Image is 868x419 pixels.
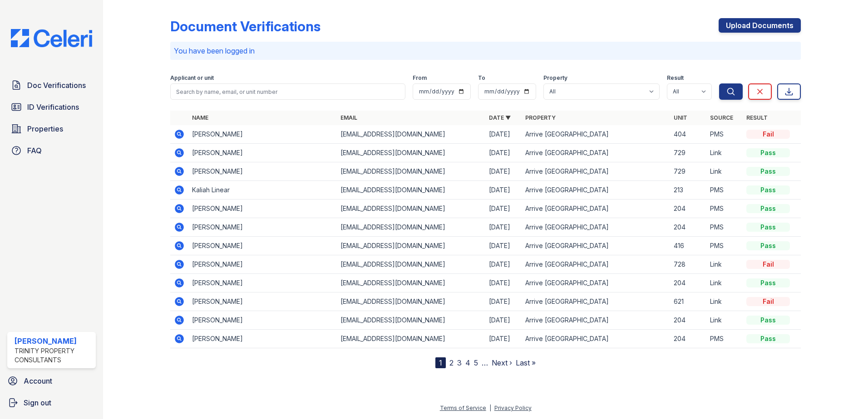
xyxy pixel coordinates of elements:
td: Arrive [GEOGRAPHIC_DATA] [522,125,670,144]
label: Property [543,74,567,82]
div: Pass [746,316,790,325]
span: FAQ [27,145,42,156]
a: Email [340,114,357,121]
div: Fail [746,297,790,306]
td: [DATE] [485,274,522,292]
a: 5 [474,358,478,367]
span: Account [24,375,52,386]
td: 204 [670,330,706,348]
td: 729 [670,144,706,162]
span: Doc Verifications [27,80,86,91]
td: Link [706,311,743,330]
td: Arrive [GEOGRAPHIC_DATA] [522,144,670,162]
a: Date ▼ [489,114,511,121]
div: Pass [746,148,790,157]
div: Document Verifications [170,18,321,34]
td: [DATE] [485,311,522,330]
td: Arrive [GEOGRAPHIC_DATA] [522,237,670,255]
td: 204 [670,200,706,218]
a: Source [710,114,733,121]
a: ID Verifications [7,98,96,116]
a: Result [746,114,768,121]
td: [EMAIL_ADDRESS][DOMAIN_NAME] [337,311,485,330]
td: Arrive [GEOGRAPHIC_DATA] [522,292,670,311]
td: [PERSON_NAME] [188,330,337,348]
td: PMS [706,218,743,237]
div: Fail [746,260,790,269]
td: PMS [706,237,743,255]
div: Pass [746,223,790,232]
a: Account [4,372,99,390]
td: [DATE] [485,255,522,274]
td: [DATE] [485,181,522,200]
td: 621 [670,292,706,311]
td: Arrive [GEOGRAPHIC_DATA] [522,218,670,237]
td: [PERSON_NAME] [188,274,337,292]
td: [EMAIL_ADDRESS][DOMAIN_NAME] [337,125,485,144]
div: Fail [746,130,790,139]
td: PMS [706,181,743,200]
a: Unit [674,114,687,121]
a: Next › [492,358,512,367]
div: Pass [746,167,790,176]
div: Pass [746,278,790,287]
a: 2 [449,358,454,367]
td: 204 [670,274,706,292]
td: [EMAIL_ADDRESS][DOMAIN_NAME] [337,144,485,162]
td: [DATE] [485,144,522,162]
span: … [482,357,488,368]
a: Properties [7,120,96,138]
td: [EMAIL_ADDRESS][DOMAIN_NAME] [337,181,485,200]
td: Arrive [GEOGRAPHIC_DATA] [522,162,670,181]
p: You have been logged in [174,45,797,56]
td: [DATE] [485,200,522,218]
div: Pass [746,334,790,343]
td: [DATE] [485,125,522,144]
td: Link [706,162,743,181]
td: [DATE] [485,292,522,311]
img: CE_Logo_Blue-a8612792a0a2168367f1c8372b55b34899dd931a85d93a1a3d3e32e68fde9ad4.png [4,29,99,47]
td: Link [706,292,743,311]
div: | [489,404,491,411]
td: Arrive [GEOGRAPHIC_DATA] [522,330,670,348]
a: Terms of Service [440,404,486,411]
td: [PERSON_NAME] [188,144,337,162]
td: Arrive [GEOGRAPHIC_DATA] [522,200,670,218]
div: Trinity Property Consultants [15,346,92,365]
td: [DATE] [485,237,522,255]
td: [EMAIL_ADDRESS][DOMAIN_NAME] [337,255,485,274]
td: 204 [670,218,706,237]
td: 204 [670,311,706,330]
a: Privacy Policy [494,404,532,411]
a: Sign out [4,394,99,412]
td: [EMAIL_ADDRESS][DOMAIN_NAME] [337,330,485,348]
a: Name [192,114,208,121]
td: PMS [706,330,743,348]
td: [EMAIL_ADDRESS][DOMAIN_NAME] [337,218,485,237]
a: FAQ [7,141,96,160]
td: [PERSON_NAME] [188,292,337,311]
a: Upload Documents [719,18,801,33]
a: Last » [516,358,536,367]
td: Kaliah Linear [188,181,337,200]
td: [EMAIL_ADDRESS][DOMAIN_NAME] [337,200,485,218]
td: 729 [670,162,706,181]
a: 4 [465,358,470,367]
td: Link [706,274,743,292]
td: 404 [670,125,706,144]
label: To [478,74,485,82]
td: Link [706,255,743,274]
span: ID Verifications [27,102,79,112]
td: [DATE] [485,330,522,348]
input: Search by name, email, or unit number [170,83,405,100]
div: Pass [746,204,790,213]
a: 3 [457,358,462,367]
td: PMS [706,200,743,218]
td: [PERSON_NAME] [188,200,337,218]
label: Result [667,74,684,82]
td: [PERSON_NAME] [188,218,337,237]
td: [PERSON_NAME] [188,237,337,255]
td: PMS [706,125,743,144]
div: 1 [435,357,446,368]
td: [EMAIL_ADDRESS][DOMAIN_NAME] [337,274,485,292]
